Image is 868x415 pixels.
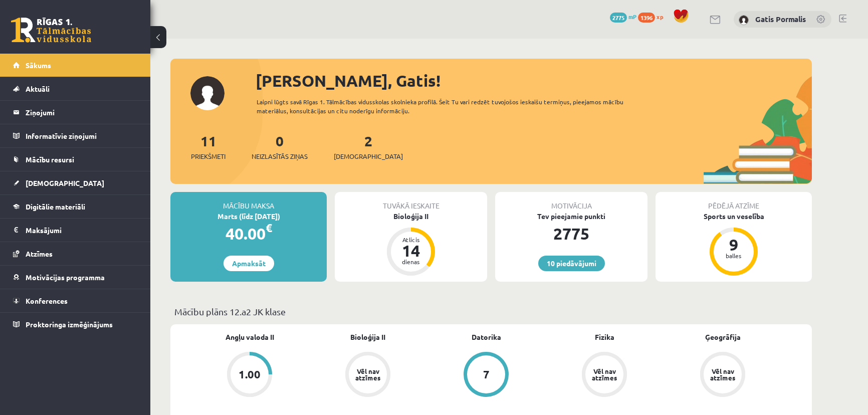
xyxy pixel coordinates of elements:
div: Tev pieejamie punkti [495,211,647,222]
div: 2775 [495,222,647,246]
div: Mācību maksa [170,192,327,211]
div: Vēl nav atzīmes [709,368,737,381]
div: Sports un veselība [656,211,812,222]
div: Laipni lūgts savā Rīgas 1. Tālmācības vidusskolas skolnieka profilā. Šeit Tu vari redzēt tuvojošo... [257,97,641,115]
div: Atlicis [396,237,426,243]
a: Digitālie materiāli [13,195,138,218]
a: Apmaksāt [224,256,274,271]
span: Atzīmes [26,249,53,258]
a: Datorika [472,332,501,342]
div: Vēl nav atzīmes [590,368,618,381]
a: Gatis Pormalis [755,14,806,24]
div: 1.00 [239,369,261,380]
span: € [266,221,272,235]
a: Vēl nav atzīmes [545,352,664,399]
p: Mācību plāns 12.a2 JK klase [174,305,808,318]
span: [DEMOGRAPHIC_DATA] [334,151,403,161]
span: Proktoringa izmēģinājums [26,320,113,329]
a: 10 piedāvājumi [538,256,605,271]
a: 0Neizlasītās ziņas [252,132,308,161]
a: Aktuāli [13,77,138,100]
a: 7 [427,352,545,399]
a: Motivācijas programma [13,266,138,289]
a: Vēl nav atzīmes [664,352,782,399]
a: 2[DEMOGRAPHIC_DATA] [334,132,403,161]
a: Ģeogrāfija [705,332,741,342]
div: 40.00 [170,222,327,246]
span: Konferences [26,296,68,305]
div: 7 [483,369,490,380]
a: 1.00 [190,352,309,399]
div: Marts (līdz [DATE]) [170,211,327,222]
span: Aktuāli [26,84,50,93]
img: Gatis Pormalis [739,15,749,25]
a: 1396 xp [638,13,668,21]
a: Konferences [13,289,138,312]
a: Rīgas 1. Tālmācības vidusskola [11,18,91,43]
legend: Ziņojumi [26,101,138,124]
span: xp [657,13,663,21]
div: [PERSON_NAME], Gatis! [256,69,812,93]
span: mP [628,13,636,21]
span: Digitālie materiāli [26,202,85,211]
div: Tuvākā ieskaite [335,192,487,211]
a: Atzīmes [13,242,138,265]
div: Vēl nav atzīmes [354,368,382,381]
div: 9 [719,237,749,253]
a: Fizika [595,332,614,342]
span: 2775 [610,13,627,23]
a: Angļu valoda II [226,332,274,342]
a: 2775 mP [610,13,636,21]
span: Neizlasītās ziņas [252,151,308,161]
span: Mācību resursi [26,155,74,164]
a: Bioloģija II [350,332,385,342]
span: 1396 [638,13,655,23]
a: Ziņojumi [13,101,138,124]
a: Maksājumi [13,219,138,242]
div: Motivācija [495,192,647,211]
span: Motivācijas programma [26,273,105,282]
legend: Informatīvie ziņojumi [26,124,138,147]
legend: Maksājumi [26,219,138,242]
a: 11Priekšmeti [191,132,226,161]
a: Bioloģija II Atlicis 14 dienas [335,211,487,277]
div: dienas [396,259,426,265]
span: Priekšmeti [191,151,226,161]
a: Vēl nav atzīmes [309,352,427,399]
a: [DEMOGRAPHIC_DATA] [13,171,138,194]
a: Sākums [13,54,138,77]
div: 14 [396,243,426,259]
div: balles [719,253,749,259]
div: Pēdējā atzīme [656,192,812,211]
span: [DEMOGRAPHIC_DATA] [26,178,104,187]
span: Sākums [26,61,51,70]
div: Bioloģija II [335,211,487,222]
a: Informatīvie ziņojumi [13,124,138,147]
a: Proktoringa izmēģinājums [13,313,138,336]
a: Sports un veselība 9 balles [656,211,812,277]
a: Mācību resursi [13,148,138,171]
